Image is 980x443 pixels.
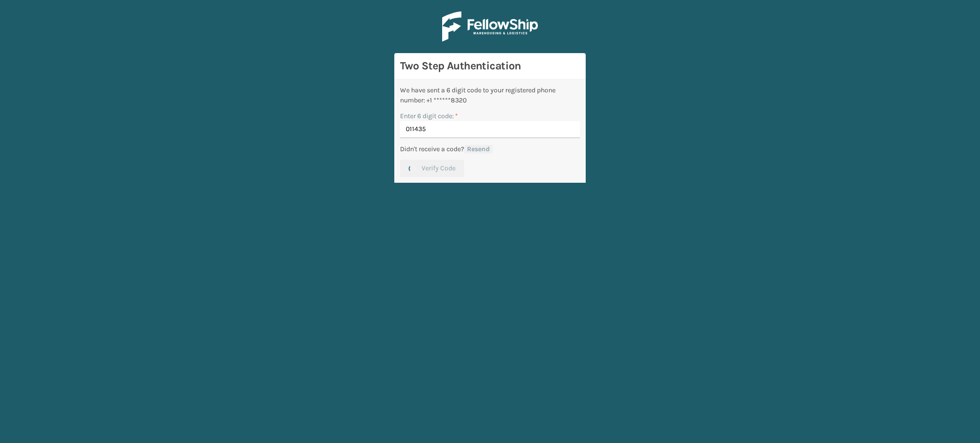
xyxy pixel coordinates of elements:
[442,11,538,42] img: Logo
[400,160,464,177] button: Verify Code
[400,111,458,121] label: Enter 6 digit code:
[400,85,580,105] div: We have sent a 6 digit code to your registered phone number: +1 ******8320
[400,59,580,73] h3: Two Step Authentication
[464,145,493,154] button: Resend
[400,144,464,154] p: Didn't receive a code?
